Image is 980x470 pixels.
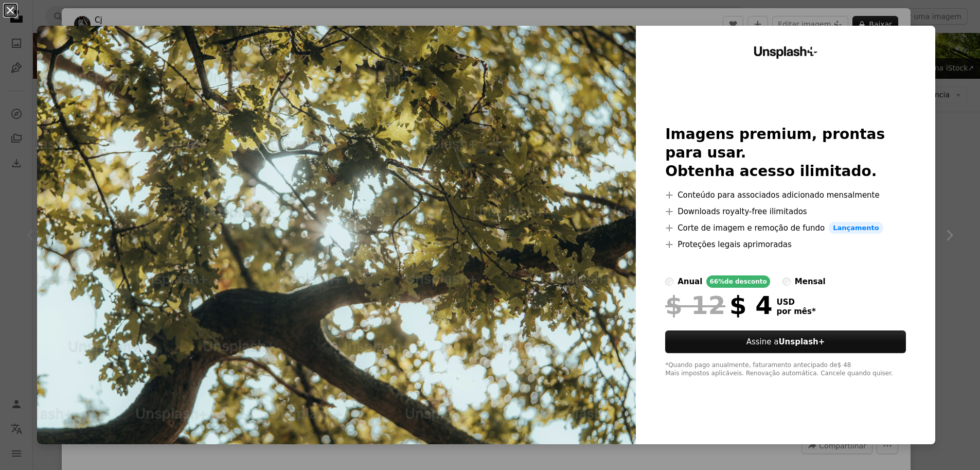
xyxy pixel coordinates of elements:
li: Corte de imagem e remoção de fundo [665,222,906,234]
span: por mês * [777,307,816,316]
input: mensal [782,277,791,286]
li: Proteções legais aprimoradas [665,238,906,251]
div: $ 4 [665,292,772,319]
strong: Unsplash+ [778,337,825,346]
span: Lançamento [829,222,883,234]
h2: Imagens premium, prontas para usar. Obtenha acesso ilimitado. [665,125,906,181]
li: Conteúdo para associados adicionado mensalmente [665,189,906,201]
button: Assine aUnsplash+ [665,330,906,353]
div: mensal [795,275,826,288]
li: Downloads royalty-free ilimitados [665,205,906,218]
div: 66% de desconto [706,275,770,288]
div: *Quando pago anualmente, faturamento antecipado de $ 48 Mais impostos aplicáveis. Renovação autom... [665,361,906,378]
span: $ 12 [665,292,725,319]
div: anual [678,275,702,288]
input: anual66%de desconto [665,277,673,286]
span: USD [777,298,816,307]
